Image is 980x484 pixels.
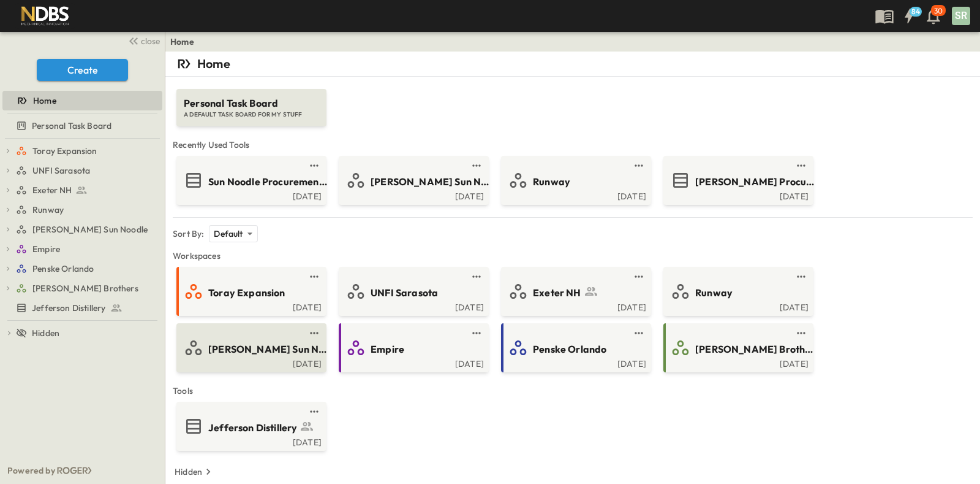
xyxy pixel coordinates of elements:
div: Personal Task Boardtest [2,116,162,136]
a: [PERSON_NAME] Sun Noodle [16,221,160,238]
p: Hidden [175,466,202,478]
a: Toray Expansion [16,142,160,159]
span: Tools [173,385,973,397]
div: Toray Expansiontest [2,141,162,161]
div: Runwaytest [2,200,162,220]
a: [DATE] [666,190,809,200]
div: Empiretest [2,239,162,259]
span: Runway [695,286,733,300]
button: test [307,326,322,340]
a: Sun Noodle Procurement Log [179,171,322,190]
a: Penske Orlando [503,338,646,358]
span: [PERSON_NAME] Brothers [695,342,815,356]
span: [PERSON_NAME] Procurement [695,175,815,189]
a: Home [170,36,194,48]
button: close [123,32,162,49]
nav: breadcrumbs [170,36,202,48]
button: test [469,326,484,340]
button: test [307,158,322,173]
span: Hidden [32,327,59,339]
button: test [307,269,322,284]
span: Toray Expansion [32,145,97,157]
span: [PERSON_NAME] Sun Noodle [208,342,328,356]
button: 84 [897,5,921,27]
a: [DATE] [341,190,484,200]
a: [DATE] [503,358,646,367]
span: Recently Used Tools [173,139,973,151]
h6: 84 [911,7,921,17]
button: test [794,269,809,284]
a: UNFI Sarasota [341,282,484,301]
span: Empire [371,342,404,356]
a: Penske Orlando [16,260,160,277]
p: Home [197,55,230,72]
span: Runway [533,175,570,189]
p: Sort By: [173,228,204,240]
button: test [469,158,484,173]
span: UNFI Sarasota [371,286,438,300]
a: [DATE] [503,301,646,311]
a: [PERSON_NAME] Brothers [666,338,809,358]
span: Jefferson Distillery [32,302,105,314]
a: Runway [503,171,646,190]
a: [DATE] [341,358,484,367]
a: Exeter NH [503,282,646,301]
a: [DATE] [341,301,484,311]
div: SR [952,7,970,25]
span: Workspaces [173,250,973,262]
span: Jefferson Distillery [208,421,297,435]
span: Sun Noodle Procurement Log [208,175,328,189]
a: UNFI Sarasota [16,162,160,179]
span: Toray Expansion [208,286,285,300]
a: [PERSON_NAME] Sun Noodle [341,171,484,190]
span: Personal Task Board [32,120,111,132]
div: [PERSON_NAME] Brotherstest [2,278,162,298]
a: Empire [16,240,160,258]
a: Toray Expansion [179,282,322,301]
div: [DATE] [179,358,322,367]
span: Home [33,94,56,107]
span: Personal Task Board [184,96,319,110]
span: Penske Orlando [533,342,606,356]
a: [PERSON_NAME] Procurement [666,171,809,190]
img: 21e55f6baeff125b30a45465d0e70b50eae5a7d0cf88fa6f7f5a0c3ff4ea74cb.png [15,3,75,29]
a: [PERSON_NAME] Sun Noodle [179,338,322,358]
span: Penske Orlando [32,263,94,275]
a: Jefferson Distillery [2,299,160,317]
button: test [794,326,809,340]
a: [DATE] [666,358,809,367]
a: Runway [16,201,160,218]
button: Hidden [170,463,219,480]
a: [DATE] [179,436,322,446]
span: A DEFAULT TASK BOARD FOR MY STUFF [184,110,319,119]
p: 30 [934,6,943,16]
span: Empire [32,243,60,255]
a: [PERSON_NAME] Brothers [16,280,160,297]
a: [DATE] [179,301,322,311]
span: close [141,35,160,47]
span: [PERSON_NAME] Sun Noodle [32,223,148,236]
a: [DATE] [179,190,322,200]
a: Jefferson Distillery [179,417,322,436]
div: Exeter NHtest [2,180,162,200]
span: [PERSON_NAME] Sun Noodle [371,175,490,189]
button: test [307,404,322,419]
div: UNFI Sarasotatest [2,161,162,180]
span: [PERSON_NAME] Brothers [32,282,138,294]
button: test [631,158,646,173]
a: [DATE] [666,301,809,311]
span: Exeter NH [32,184,72,196]
p: Default [214,228,243,240]
button: test [631,269,646,284]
